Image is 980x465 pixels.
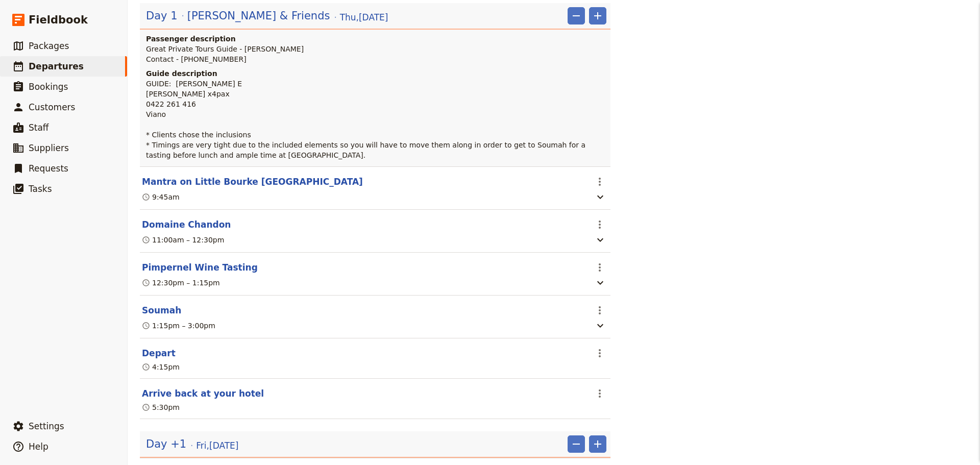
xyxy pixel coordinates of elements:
button: Actions [591,385,608,402]
button: Edit this itinerary item [142,218,231,231]
span: Bookings [29,82,68,92]
button: Edit this itinerary item [142,304,181,316]
button: Edit day information [146,436,239,452]
h4: Guide description [146,68,606,79]
span: Packages [29,41,69,51]
div: 1:15pm – 3:00pm [142,321,215,331]
button: Actions [591,302,608,319]
span: [PERSON_NAME] & Friends [187,8,330,23]
button: Actions [591,345,608,362]
button: Edit this itinerary item [142,387,264,400]
span: Day 1 [146,8,178,23]
button: Add [589,7,606,25]
button: Remove [568,7,585,25]
span: Departures [29,61,84,71]
span: Customers [29,102,75,112]
button: Edit this itinerary item [142,347,176,359]
span: Day +1 [146,436,186,452]
p: GUIDE: [PERSON_NAME] E [PERSON_NAME] x4pax 0422 261 416 Viano * Clients chose the inclusions * Ti... [146,79,606,160]
span: Tasks [29,184,52,194]
span: Requests [29,163,68,174]
div: 12:30pm – 1:15pm [142,278,220,288]
button: Edit day information [146,8,388,23]
button: Remove [568,435,585,453]
div: 5:30pm [142,402,180,412]
button: Actions [591,216,608,233]
button: Actions [591,173,608,190]
h4: Passenger description [146,34,606,44]
span: Suppliers [29,143,69,153]
button: Add [589,435,606,453]
span: Fri , [DATE] [196,439,238,452]
p: Great Private Tours Guide - [PERSON_NAME] Contact - [PHONE_NUMBER] [146,44,606,64]
span: Fieldbook [29,12,88,28]
button: Actions [591,259,608,276]
span: Staff [29,123,49,133]
button: Edit this itinerary item [142,176,363,188]
div: 9:45am [142,192,180,202]
span: Help [29,442,48,452]
div: 11:00am – 12:30pm [142,235,224,245]
div: 4:15pm [142,362,180,372]
span: Settings [29,421,64,431]
button: Edit this itinerary item [142,261,258,274]
span: Thu , [DATE] [340,11,388,23]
